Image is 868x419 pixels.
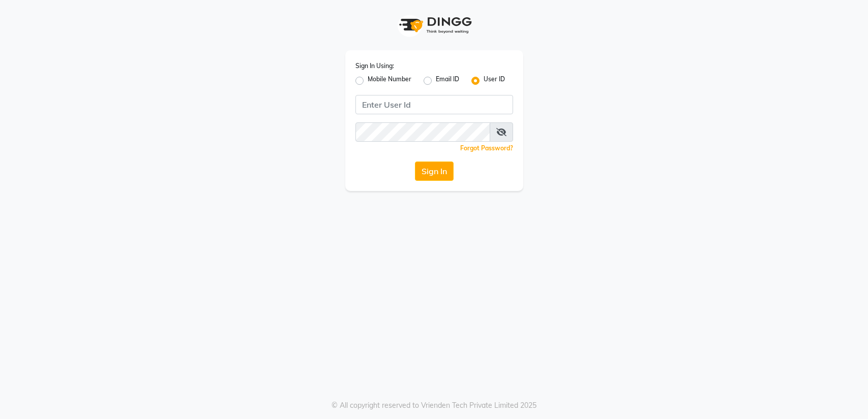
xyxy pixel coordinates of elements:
[355,122,490,142] input: Username
[355,61,394,71] label: Sign In Using:
[368,75,411,87] label: Mobile Number
[355,95,513,114] input: Username
[394,10,475,40] img: logo1.svg
[415,162,454,181] button: Sign In
[484,75,505,87] label: User ID
[436,75,459,87] label: Email ID
[460,144,513,152] a: Forgot Password?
